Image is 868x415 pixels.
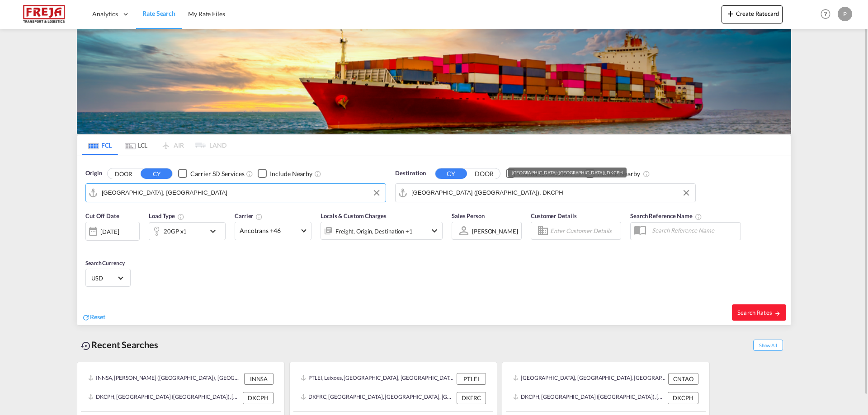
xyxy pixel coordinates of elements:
[77,335,162,355] div: Recent Searches
[244,373,274,385] div: INNSA
[88,392,241,404] div: DKCPH, Copenhagen (Kobenhavn), Denmark, Northern Europe, Europe
[452,212,485,219] span: Sales Person
[85,260,125,266] span: Search Currency
[91,274,117,282] span: USD
[598,169,640,178] div: Include Nearby
[255,213,263,220] md-icon: The selected Trucker/Carrierwill be displayed in the rate results If the rates are from another f...
[457,392,486,404] div: DKFRC
[472,228,518,235] div: [PERSON_NAME]
[411,186,691,200] input: Search by Port
[14,4,75,24] img: 586607c025bf11f083711d99603023e7.png
[85,212,119,219] span: Cut Off Date
[370,186,383,200] button: Clear Input
[82,135,118,155] md-tab-item: FCL
[643,170,650,177] md-icon: Unchecked: Ignores neighbouring ports when fetching rates.Checked : Includes neighbouring ports w...
[118,135,154,155] md-tab-item: LCL
[149,222,226,240] div: 20GP x1icon-chevron-down
[314,170,321,177] md-icon: Unchecked: Ignores neighbouring ports when fetching rates.Checked : Includes neighbouring ports w...
[77,29,791,134] img: LCL+%26+FCL+BACKGROUND.png
[321,222,443,240] div: Freight Origin Destination Factory Stuffingicon-chevron-down
[457,373,486,385] div: PTLEI
[92,9,118,19] span: Analytics
[435,168,467,179] button: CY
[513,392,665,404] div: DKCPH, Copenhagen (Kobenhavn), Denmark, Northern Europe, Europe
[818,6,838,23] div: Help
[246,170,253,177] md-icon: Unchecked: Search for CY (Container Yard) services for all selected carriers.Checked : Search for...
[301,373,454,385] div: PTLEI, Leixoes, Portugal, Southern Europe, Europe
[512,168,623,177] div: [GEOGRAPHIC_DATA] ([GEOGRAPHIC_DATA]), DKCPH
[108,168,139,179] button: DOOR
[630,212,702,219] span: Search Reference Name
[90,271,126,284] md-select: Select Currency: $ USDUnited States Dollar
[732,304,786,321] button: Search Ratesicon-arrow-right
[100,228,119,236] div: [DATE]
[85,240,92,252] md-datepicker: Select
[82,313,90,322] md-icon: icon-refresh
[396,184,695,202] md-input-container: Copenhagen (Kobenhavn), DKCPH
[722,5,783,23] button: icon-plus 400-fgCreate Ratecard
[737,309,781,316] span: Search Rates
[85,222,140,241] div: [DATE]
[395,169,426,178] span: Destination
[208,226,223,237] md-icon: icon-chevron-down
[258,169,312,178] md-checkbox: Checkbox No Ink
[190,169,244,178] div: Carrier SD Services
[85,169,102,178] span: Origin
[818,6,833,22] span: Help
[321,212,387,219] span: Locals & Custom Charges
[86,184,386,202] md-input-container: Helsingborg, SEHEL
[90,313,105,321] span: Reset
[335,225,413,238] div: Freight Origin Destination Factory Stuffing
[471,224,519,238] md-select: Sales Person: Philip Schnoor
[188,10,225,18] span: My Rate Files
[77,155,791,325] div: Origin DOOR CY Checkbox No InkUnchecked: Search for CY (Container Yard) services for all selected...
[531,212,576,219] span: Customer Details
[429,225,440,236] md-icon: icon-chevron-down
[506,169,572,178] md-checkbox: Checkbox No Ink
[80,340,91,351] md-icon: icon-backup-restore
[240,226,298,235] span: Ancotrans +46
[725,8,736,19] md-icon: icon-plus 400-fg
[585,169,640,178] md-checkbox: Checkbox No Ink
[668,373,698,385] div: CNTAO
[838,7,852,21] div: P
[235,212,263,219] span: Carrier
[468,168,500,179] button: DOOR
[142,9,175,17] span: Rate Search
[164,225,187,238] div: 20GP x1
[178,169,244,178] md-checkbox: Checkbox No Ink
[149,212,184,219] span: Load Type
[243,392,274,404] div: DKCPH
[513,373,666,385] div: CNTAO, Qingdao, China, Greater China & Far East Asia, Asia Pacific
[270,169,312,178] div: Include Nearby
[177,213,184,220] md-icon: icon-information-outline
[753,340,783,351] span: Show All
[668,392,698,404] div: DKCPH
[774,310,781,317] md-icon: icon-arrow-right
[301,392,454,404] div: DKFRC, Fredericia, Denmark, Northern Europe, Europe
[550,224,618,238] input: Enter Customer Details
[695,213,702,220] md-icon: Your search will be saved by the below given name
[82,312,105,322] div: icon-refreshReset
[141,168,172,179] button: CY
[88,373,242,385] div: INNSA, Jawaharlal Nehru (Nhava Sheva), India, Indian Subcontinent, Asia Pacific
[82,135,226,155] md-pagination-wrapper: Use the left and right arrow keys to navigate between tabs
[647,224,741,237] input: Search Reference Name
[102,186,381,200] input: Search by Port
[679,186,693,200] button: Clear Input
